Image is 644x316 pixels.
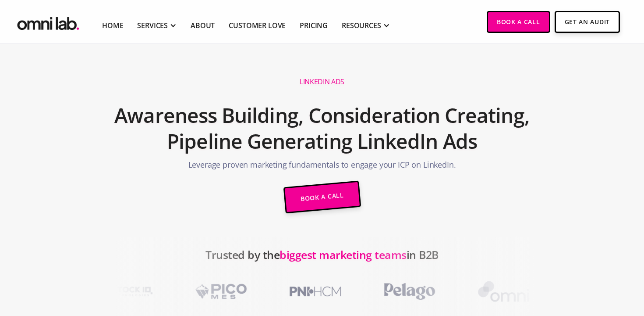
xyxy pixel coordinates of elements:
h2: Awareness Building, Consideration Creating, Pipeline Generating LinkedIn Ads [113,98,531,159]
a: home [15,11,81,32]
a: About [191,20,215,31]
a: Book a Call [487,11,550,33]
a: Get An Audit [555,11,620,33]
a: Home [102,20,123,31]
a: Book a Call [283,181,361,214]
img: Omni Lab: B2B SaaS Demand Generation Agency [15,11,81,32]
img: PNI [276,279,353,304]
p: Leverage proven marketing fundamentals to engage your ICP on LinkedIn. [188,159,456,175]
iframe: Chat Widget [486,214,644,316]
div: SERVICES [137,20,168,31]
a: Pricing [300,20,328,31]
a: Customer Love [229,20,286,31]
h2: Trusted by the in B2B [205,244,439,279]
div: RESOURCES [342,20,381,31]
h1: LinkedIn Ads [300,77,344,86]
span: biggest marketing teams [280,247,407,262]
